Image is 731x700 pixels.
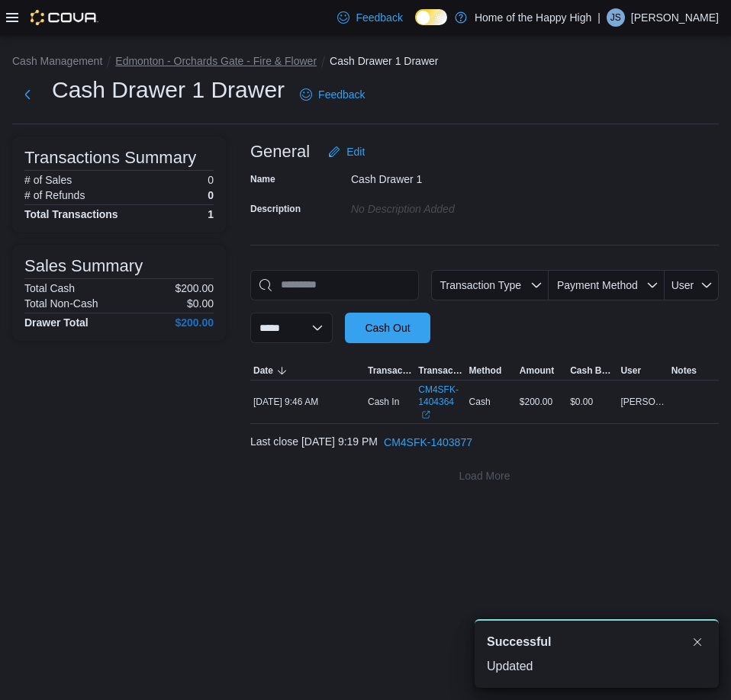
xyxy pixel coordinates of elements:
button: Payment Method [549,270,665,300]
button: Next [12,79,43,110]
button: Transaction # [415,361,465,380]
span: Transaction Type [440,279,521,291]
h6: Total Cash [24,282,75,294]
div: Updated [487,657,707,676]
span: Payment Method [557,279,638,291]
button: Amount [517,361,567,380]
nav: An example of EuiBreadcrumbs [12,53,719,72]
h4: Drawer Total [24,316,89,329]
div: Jesse Singh [607,8,625,27]
span: User [671,279,694,291]
h3: General [250,143,310,161]
div: [DATE] 9:46 AM [250,393,365,411]
span: Notes [671,364,697,377]
span: Feedback [318,87,365,102]
span: Date [253,364,273,377]
button: Transaction Type [365,361,415,380]
span: User [620,364,641,377]
button: Cash Back [567,361,617,380]
button: Cash Management [12,55,102,67]
h6: # of Refunds [24,189,85,201]
a: Feedback [331,2,408,33]
span: Cash Out [365,320,410,336]
h6: Total Non-Cash [24,297,98,310]
button: Edmonton - Orchards Gate - Fire & Flower [115,55,317,67]
input: This is a search bar. As you type, the results lower in the page will automatically filter. [250,270,419,300]
button: User [665,270,719,300]
p: 0 [208,189,214,201]
span: Edit [346,144,365,159]
span: Transaction # [418,364,462,377]
span: Load More [459,468,510,483]
h3: Sales Summary [24,257,143,275]
h4: Total Transactions [24,208,118,220]
div: Cash Drawer 1 [351,167,555,185]
span: Transaction Type [368,364,412,377]
h4: $200.00 [175,316,214,329]
p: [PERSON_NAME] [631,8,719,27]
p: Home of the Happy High [475,8,591,27]
span: $200.00 [520,396,552,408]
label: Description [250,203,301,215]
button: CM4SFK-1403877 [378,427,478,458]
button: Notes [668,361,719,380]
span: Amount [520,364,554,377]
div: Notification [487,633,707,651]
button: Dismiss toast [688,633,707,651]
h6: # of Sales [24,174,72,186]
button: User [617,361,668,380]
span: Feedback [356,10,402,25]
p: $200.00 [175,282,214,294]
div: $0.00 [567,393,617,411]
button: Cash Out [345,313,430,343]
button: Transaction Type [431,270,549,300]
p: 0 [208,174,214,186]
div: Last close [DATE] 9:19 PM [250,427,719,458]
span: Method [469,364,502,377]
h1: Cash Drawer 1 Drawer [52,75,285,105]
svg: External link [421,410,430,419]
p: | [597,8,601,27]
span: Cash Back [570,364,614,377]
a: CM4SFK-1404364External link [418,384,462,420]
button: Edit [322,136,371,167]
a: Feedback [294,79,371,110]
input: Dark Mode [415,9,447,25]
span: [PERSON_NAME] [620,396,665,408]
span: Successful [487,633,551,651]
button: Cash Drawer 1 Drawer [330,55,438,67]
button: Date [250,361,365,380]
label: Name [250,173,275,185]
h4: 1 [208,208,214,220]
button: Load More [250,461,719,491]
span: CM4SFK-1403877 [384,435,472,450]
p: Cash In [368,396,399,408]
div: No Description added [351,197,555,215]
img: Cova [31,10,98,25]
h3: Transactions Summary [24,149,196,167]
p: $0.00 [187,297,214,310]
span: Cash [469,396,491,408]
button: Method [466,361,517,380]
span: JS [610,8,621,27]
